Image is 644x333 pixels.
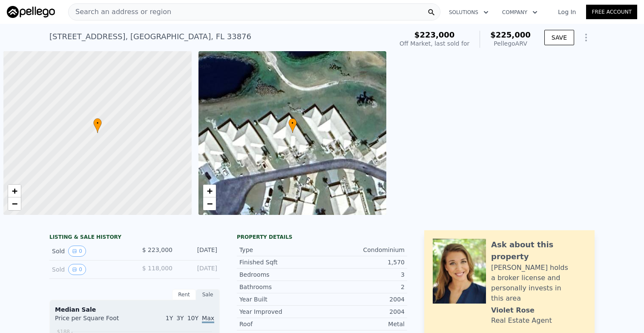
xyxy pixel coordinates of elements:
[203,185,216,197] a: Zoom in
[142,265,172,272] span: $ 118,000
[49,31,251,43] div: [STREET_ADDRESS] , [GEOGRAPHIC_DATA] , FL 33876
[239,270,322,279] div: Bedrooms
[544,30,574,45] button: SAVE
[68,246,86,257] button: View historical data
[239,295,322,304] div: Year Built
[490,30,531,39] span: $225,000
[12,198,17,209] span: −
[322,283,405,291] div: 2
[179,246,217,257] div: [DATE]
[322,246,405,254] div: Condominium
[52,264,128,275] div: Sold
[239,246,322,254] div: Type
[239,320,322,328] div: Roof
[7,6,55,18] img: Pellego
[491,263,586,304] div: [PERSON_NAME] holds a broker license and personally invests in this area
[12,185,17,196] span: +
[239,258,322,266] div: Finished Sqft
[8,197,21,210] a: Zoom out
[8,185,21,197] a: Zoom in
[69,7,171,17] span: Search an address or region
[322,307,405,316] div: 2004
[239,283,322,291] div: Bathrooms
[548,8,586,16] a: Log In
[93,119,102,127] span: •
[179,264,217,275] div: [DATE]
[142,246,172,253] span: $ 223,000
[414,30,455,39] span: $223,000
[400,39,469,48] div: Off Market, last sold for
[202,315,214,323] span: Max
[239,307,322,316] div: Year Improved
[322,258,405,266] div: 1,570
[491,316,552,326] div: Real Estate Agent
[288,119,297,127] span: •
[207,185,212,196] span: +
[166,315,173,321] span: 1Y
[490,39,531,48] div: Pellego ARV
[55,305,214,314] div: Median Sale
[52,246,128,257] div: Sold
[491,305,535,316] div: Violet Rose
[491,239,586,263] div: Ask about this property
[93,118,102,133] div: •
[442,5,495,20] button: Solutions
[196,289,220,300] div: Sale
[176,315,184,321] span: 3Y
[68,264,86,275] button: View historical data
[322,320,405,328] div: Metal
[49,234,220,242] div: LISTING & SALE HISTORY
[207,198,212,209] span: −
[288,118,297,133] div: •
[237,234,407,240] div: Property details
[495,5,544,20] button: Company
[322,295,405,304] div: 2004
[55,314,135,327] div: Price per Square Foot
[172,289,196,300] div: Rent
[586,5,637,19] a: Free Account
[578,29,595,46] button: Show Options
[203,197,216,210] a: Zoom out
[187,315,198,321] span: 10Y
[322,270,405,279] div: 3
